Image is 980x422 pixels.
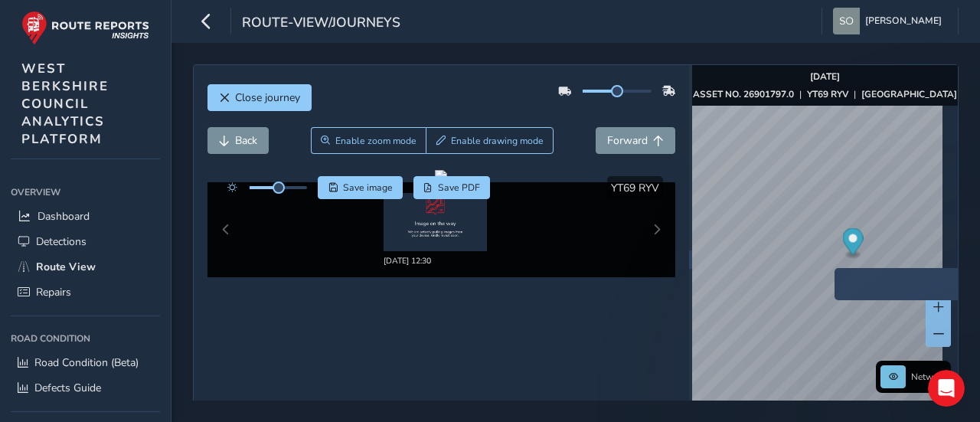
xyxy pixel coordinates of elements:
[343,182,393,194] span: Save image
[693,88,957,100] div: | |
[335,135,416,147] span: Enable zoom mode
[11,350,160,375] a: Road Condition (Beta)
[311,127,426,154] button: Zoom
[235,90,300,105] span: Close journey
[207,84,312,111] button: Close journey
[11,254,160,280] a: Route View
[596,127,675,154] button: Forward
[318,176,403,199] button: Save
[607,133,648,148] span: Forward
[807,88,848,100] strong: YT69 RYV
[207,127,269,154] button: Back
[36,234,87,249] span: Detections
[11,327,160,350] div: Road Condition
[611,181,659,195] span: YT69 RYV
[21,60,109,148] span: WEST BERKSHIRE COUNCIL ANALYTICS PLATFORM
[38,209,90,224] span: Dashboard
[426,127,554,154] button: Draw
[11,280,160,305] a: Repairs
[413,176,491,199] button: PDF
[451,135,544,147] span: Enable drawing mode
[810,70,840,83] strong: [DATE]
[235,133,257,148] span: Back
[34,355,139,370] span: Road Condition (Beta)
[842,228,863,260] div: Map marker
[911,371,946,383] span: Network
[833,8,947,34] button: [PERSON_NAME]
[384,255,498,267] div: [DATE] 12:30
[11,204,160,229] a: Dashboard
[861,88,957,100] strong: [GEOGRAPHIC_DATA]
[11,181,160,204] div: Overview
[11,229,160,254] a: Detections
[438,182,480,194] span: Save PDF
[34,381,101,395] span: Defects Guide
[36,285,71,299] span: Repairs
[21,11,149,45] img: rr logo
[928,370,965,407] iframe: Intercom live chat
[833,8,860,34] img: diamond-layout
[11,375,160,401] a: Defects Guide
[384,193,487,251] img: Thumbnail frame
[242,13,400,34] span: route-view/journeys
[865,8,942,34] span: [PERSON_NAME]
[891,287,929,299] img: frame
[693,88,794,100] strong: ASSET NO. 26901797.0
[36,260,96,274] span: Route View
